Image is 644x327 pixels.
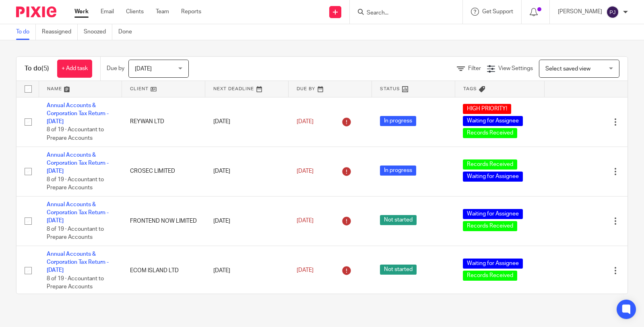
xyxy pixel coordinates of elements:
[16,6,56,17] img: Pixie
[463,159,517,170] span: Records Received
[74,8,89,16] a: Work
[297,119,314,124] span: [DATE]
[205,97,289,147] td: [DATE]
[122,246,205,295] td: ECOM ISLAND LTD
[16,24,36,40] a: To do
[126,8,144,16] a: Clients
[25,64,49,73] h1: To do
[47,202,109,224] a: Annual Accounts & Corporation Tax Return - [DATE]
[205,196,289,246] td: [DATE]
[468,66,481,71] span: Filter
[156,8,169,16] a: Team
[380,116,416,126] span: In progress
[101,8,114,16] a: Email
[380,215,417,225] span: Not started
[84,24,112,40] a: Snoozed
[205,147,289,196] td: [DATE]
[545,66,590,72] span: Select saved view
[463,128,517,138] span: Records Received
[463,259,523,269] span: Waiting for Assignee
[463,172,523,182] span: Waiting for Assignee
[57,60,92,78] a: + Add task
[47,276,104,290] span: 8 of 19 · Accountant to Prepare Accounts
[558,8,602,16] p: [PERSON_NAME]
[47,226,104,240] span: 8 of 19 · Accountant to Prepare Accounts
[41,65,49,72] span: (5)
[181,8,201,16] a: Reports
[47,177,104,191] span: 8 of 19 · Accountant to Prepare Accounts
[463,104,511,114] span: HIGH PRIORITY!
[498,66,533,71] span: View Settings
[463,87,477,91] span: Tags
[380,265,417,275] span: Not started
[463,221,517,231] span: Records Received
[463,209,523,219] span: Waiting for Assignee
[122,147,205,196] td: CROSEC LIMITED
[135,66,152,72] span: [DATE]
[463,271,517,281] span: Records Received
[47,127,104,141] span: 8 of 19 · Accountant to Prepare Accounts
[463,116,523,126] span: Waiting for Assignee
[47,251,109,273] a: Annual Accounts & Corporation Tax Return - [DATE]
[118,24,138,40] a: Done
[205,246,289,295] td: [DATE]
[366,10,438,17] input: Search
[107,64,124,72] p: Due by
[482,9,513,14] span: Get Support
[47,103,109,125] a: Annual Accounts & Corporation Tax Return - [DATE]
[380,166,416,176] span: In progress
[122,196,205,246] td: FRONTEND NOW LIMITED
[606,6,619,19] img: svg%3E
[122,97,205,147] td: REYWAN LTD
[297,268,314,273] span: [DATE]
[297,218,314,224] span: [DATE]
[42,24,78,40] a: Reassigned
[297,168,314,174] span: [DATE]
[47,152,109,174] a: Annual Accounts & Corporation Tax Return - [DATE]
